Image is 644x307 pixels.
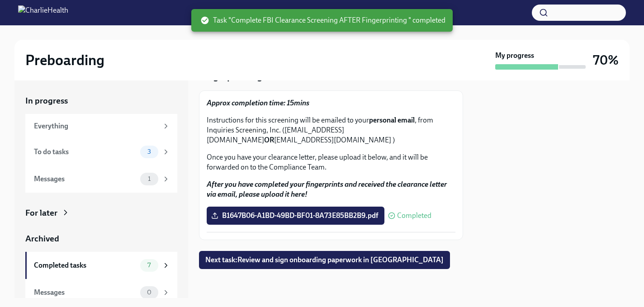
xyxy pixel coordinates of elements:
span: Next task : Review and sign onboarding paperwork in [GEOGRAPHIC_DATA] [205,255,444,264]
img: CharlieHealth [18,5,68,20]
button: Next task:Review and sign onboarding paperwork in [GEOGRAPHIC_DATA] [199,251,450,269]
label: B1647B06-A1BD-49BD-BF01-8A73E85BB2B9.pdf [207,207,384,225]
a: For later [25,207,177,219]
a: Messages1 [25,165,177,193]
span: Task "Complete FBI Clearance Screening AFTER Fingerprinting " completed [200,15,445,25]
strong: Approx completion time: 15mins [207,99,309,107]
div: Messages [34,288,137,298]
div: Everything [34,121,158,131]
a: Messages0 [25,279,177,306]
a: To do tasks3 [25,138,177,165]
div: To do tasks [34,147,137,157]
span: 7 [142,262,156,269]
strong: My progress [495,51,534,61]
strong: personal email [369,116,415,124]
span: 3 [142,148,156,155]
a: Archived [25,233,177,245]
span: Completed [397,212,431,219]
strong: After you have completed your fingerprints and received the clearance letter via email, please up... [207,180,447,198]
span: 0 [142,289,157,296]
div: Messages [34,174,137,184]
span: B1647B06-A1BD-49BD-BF01-8A73E85BB2B9.pdf [213,211,378,220]
a: Everything [25,114,177,138]
a: In progress [25,95,177,107]
a: Completed tasks7 [25,252,177,279]
p: Once you have your clearance letter, please upload it below, and it will be forwarded on to the C... [207,152,455,172]
p: Instructions for this screening will be emailed to your , from Inquiries Screening, Inc. ([EMAIL_... [207,115,455,145]
h3: 70% [593,52,619,68]
div: Completed tasks [34,260,137,270]
span: 1 [142,175,156,182]
div: For later [25,207,57,219]
strong: OR [264,136,274,144]
h2: Preboarding [25,51,104,69]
